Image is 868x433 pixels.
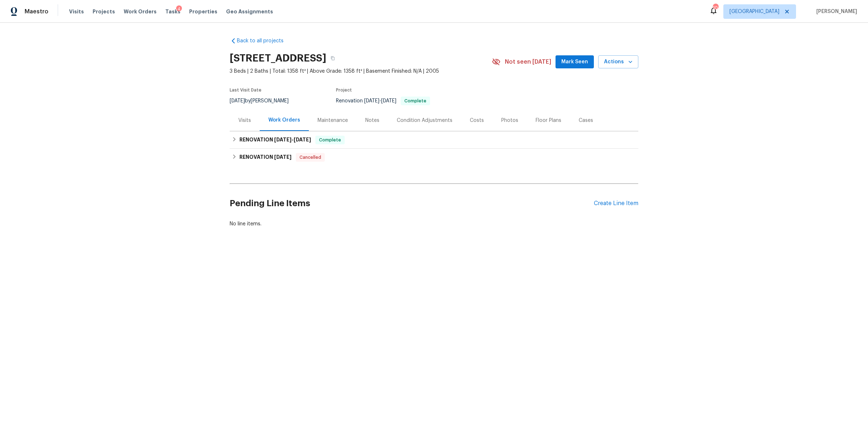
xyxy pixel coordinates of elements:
[274,154,292,160] span: [DATE]
[274,137,311,142] span: -
[813,8,857,15] span: [PERSON_NAME]
[381,98,396,103] span: [DATE]
[268,116,300,124] div: Work Orders
[176,5,182,13] div: 4
[316,136,344,144] span: Complete
[226,8,273,15] span: Geo Assignments
[239,136,311,144] h6: RENOVATION
[501,117,518,124] div: Photos
[230,88,261,92] span: Last Visit Date
[604,58,633,67] span: Actions
[230,187,594,220] h2: Pending Line Items
[364,98,396,103] span: -
[505,58,551,65] span: Not seen [DATE]
[729,8,779,15] span: [GEOGRAPHIC_DATA]
[365,117,379,124] div: Notes
[536,117,561,124] div: Floor Plans
[401,99,429,103] span: Complete
[598,55,638,69] button: Actions
[230,68,492,75] span: 3 Beds | 2 Baths | Total: 1358 ft² | Above Grade: 1358 ft² | Basement Finished: N/A | 2005
[336,98,430,103] span: Renovation
[93,8,115,15] span: Projects
[297,154,324,161] span: Cancelled
[364,98,379,103] span: [DATE]
[230,55,326,62] h2: [STREET_ADDRESS]
[326,52,339,65] button: Copy Address
[189,8,217,15] span: Properties
[230,131,638,149] div: RENOVATION [DATE]-[DATE]Complete
[165,9,180,14] span: Tasks
[470,117,484,124] div: Costs
[230,98,245,103] span: [DATE]
[294,137,311,142] span: [DATE]
[561,58,588,67] span: Mark Seen
[318,117,348,124] div: Maintenance
[594,200,638,207] div: Create Line Item
[230,37,299,44] a: Back to all projects
[238,117,251,124] div: Visits
[556,55,594,69] button: Mark Seen
[239,153,292,162] h6: RENOVATION
[397,117,452,124] div: Condition Adjustments
[230,149,638,166] div: RENOVATION [DATE]Cancelled
[230,220,638,228] div: No line items.
[230,97,297,105] div: by [PERSON_NAME]
[274,137,292,142] span: [DATE]
[336,88,352,92] span: Project
[579,117,593,124] div: Cases
[124,8,157,15] span: Work Orders
[25,8,48,15] span: Maestro
[69,8,84,15] span: Visits
[713,4,718,12] div: 10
